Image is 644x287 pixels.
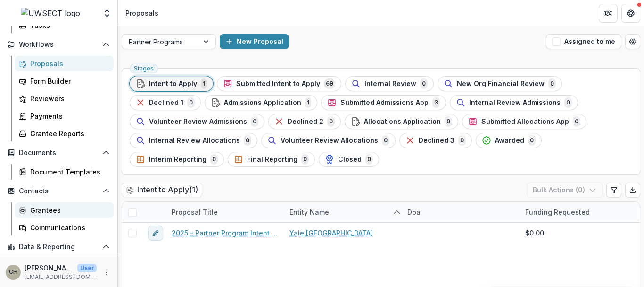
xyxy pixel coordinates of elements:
button: New Proposal [220,34,289,49]
div: Proposals [125,8,158,18]
div: Proposal Title [166,202,284,222]
span: Allocations Application [364,118,441,126]
button: Volunteer Review Allocations0 [261,133,396,148]
button: Submitted Intent to Apply69 [217,76,341,91]
span: 1 [305,97,311,108]
a: Communications [15,220,114,235]
button: New Org Financial Review0 [438,76,562,91]
span: 0 [382,135,389,146]
span: 0 [327,116,335,127]
span: Intent to Apply [149,80,197,88]
span: Internal Review Admissions [469,99,561,107]
span: 0 [528,135,536,146]
button: Open entity switcher [100,4,114,23]
button: Closed0 [319,152,379,167]
button: Edit table settings [606,183,621,198]
p: [EMAIL_ADDRESS][DOMAIN_NAME] [25,273,97,281]
a: Form Builder [15,73,114,89]
span: Workflows [19,41,99,49]
button: Internal Review Admissions0 [450,95,578,110]
div: Funding Requested [520,202,637,222]
span: Contacts [19,187,99,195]
span: Internal Review Allocations [149,137,240,145]
div: Entity Name [284,202,402,222]
svg: sorted ascending [393,209,401,216]
span: 69 [324,78,335,89]
a: Grantee Reports [15,126,114,141]
span: Documents [19,149,99,157]
div: Grantees [30,205,106,215]
button: Volunteer Review Admissions0 [130,114,264,129]
button: Submitted Admissions App3 [321,95,446,110]
div: Payments [30,111,106,121]
span: Interim Reporting [149,156,206,164]
div: Carli Herz [9,269,17,275]
a: Reviewers [15,91,114,106]
button: Get Help [621,4,640,23]
button: Open Workflows [4,37,114,52]
button: Open table manager [625,34,640,49]
div: Proposal Title [166,207,223,217]
span: 0 [210,154,218,165]
button: Declined 10 [130,95,201,110]
button: Open Data & Reporting [4,239,114,254]
button: Admissions Application1 [205,95,317,110]
span: 0 [251,116,258,127]
nav: breadcrumb [122,6,162,20]
button: Open Contacts [4,183,114,199]
span: New Org Financial Review [457,80,545,88]
div: Entity Name [284,207,335,217]
span: 0 [573,116,580,127]
button: More [100,267,112,278]
span: Final Reporting [247,156,297,164]
span: Data & Reporting [19,243,99,251]
span: 3 [432,97,440,108]
button: Allocations Application0 [345,114,458,129]
span: Submitted Admissions App [340,99,429,107]
p: User [77,264,97,272]
span: 0 [420,78,428,89]
button: Open Documents [4,145,114,160]
a: 2025 - Partner Program Intent to Apply [172,228,278,238]
button: Submitted Allocations App0 [462,114,586,129]
div: Document Templates [30,167,106,177]
a: Yale [GEOGRAPHIC_DATA] [289,228,373,238]
button: Awarded0 [476,133,542,148]
a: Proposals [15,56,114,71]
span: Volunteer Review Allocations [281,137,378,145]
button: Assigned to me [546,34,621,49]
span: 0 [564,97,572,108]
span: Declined 2 [288,118,323,126]
div: Reviewers [30,94,106,104]
button: Internal Review Allocations0 [130,133,257,148]
div: Proposals [30,59,106,69]
button: Declined 30 [399,133,472,148]
span: Volunteer Review Admissions [149,118,247,126]
span: Awarded [495,137,524,145]
span: $0.00 [525,228,544,238]
span: 0 [548,78,556,89]
span: 0 [445,116,452,127]
span: Submitted Intent to Apply [236,80,320,88]
span: Declined 1 [149,99,183,107]
span: Closed [338,156,362,164]
div: Form Builder [30,76,106,86]
span: Internal Review [364,80,416,88]
button: Intent to Apply1 [130,76,213,91]
div: Funding Requested [520,207,595,217]
button: Declined 20 [268,114,341,129]
span: 0 [244,135,251,146]
button: Internal Review0 [345,76,434,91]
button: Partners [599,4,618,23]
button: Export table data [625,183,640,198]
span: Stages [134,65,154,72]
div: Dba [402,207,426,217]
div: Dba [402,202,520,222]
span: Declined 3 [419,137,454,145]
a: Document Templates [15,164,114,180]
span: 1 [201,78,207,89]
span: 0 [187,97,195,108]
